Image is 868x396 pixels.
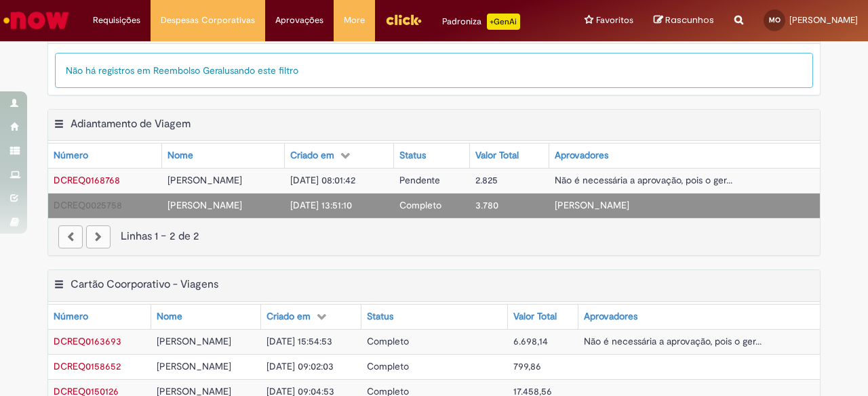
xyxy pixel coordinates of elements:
div: Valor Total [513,310,557,324]
span: 6.698,14 [513,335,548,347]
span: Rascunhos [665,14,714,26]
span: DCREQ0158652 [54,360,121,372]
div: Aprovadores [555,149,608,162]
span: [DATE] 15:54:53 [267,335,332,347]
div: Nome [167,149,193,162]
button: Adiantamento de Viagem Menu de contexto [54,117,64,135]
p: +GenAi [487,14,520,30]
div: Valor Total [475,149,519,162]
img: ServiceNow [1,7,71,34]
span: [PERSON_NAME] [789,14,858,26]
div: Número [54,149,88,162]
div: Status [367,310,393,324]
span: Completo [367,335,409,347]
a: Rascunhos [654,14,714,27]
div: Não há registros em Reembolso Geral [55,53,813,88]
span: DCREQ0163693 [54,335,121,347]
span: [DATE] 13:51:10 [290,199,352,211]
div: Status [399,149,426,162]
span: [PERSON_NAME] [157,360,231,372]
span: More [344,14,365,27]
span: Requisições [93,14,140,27]
h2: Cartão Coorporativo - Viagens [71,278,218,292]
span: [PERSON_NAME] [167,174,242,186]
span: usando este filtro [224,64,298,76]
span: [PERSON_NAME] [167,199,242,211]
span: Não é necessária a aprovação, pois o ger... [584,335,762,347]
span: 2.825 [475,174,498,186]
div: Número [54,310,88,324]
a: Abrir Registro: DCREQ0168768 [54,174,120,186]
span: Favoritos [596,14,633,27]
span: Aprovações [275,14,323,27]
span: DCREQ0025758 [54,199,122,211]
div: Linhas 1 − 2 de 2 [58,229,810,244]
div: Criado em [290,149,334,162]
span: [DATE] 08:01:42 [290,174,355,186]
button: Cartão Coorporativo - Viagens Menu de contexto [54,278,64,295]
span: [PERSON_NAME] [555,199,629,211]
span: Completo [367,360,409,372]
a: Abrir Registro: DCREQ0163693 [54,335,121,347]
img: click_logo_yellow_360x200.png [385,9,422,30]
span: MO [769,16,781,24]
nav: paginação [48,218,820,255]
span: [PERSON_NAME] [157,335,231,347]
span: DCREQ0168768 [54,174,120,186]
span: 799,86 [513,360,541,372]
a: Abrir Registro: DCREQ0158652 [54,360,121,372]
div: Nome [157,310,182,324]
div: Aprovadores [584,310,637,324]
span: Pendente [399,174,440,186]
span: Não é necessária a aprovação, pois o ger... [555,174,732,186]
a: Abrir Registro: DCREQ0025758 [54,199,122,211]
div: Criado em [267,310,311,324]
span: 3.780 [475,199,498,211]
span: Completo [399,199,441,211]
div: Padroniza [442,14,520,30]
h2: Adiantamento de Viagem [71,117,191,131]
span: [DATE] 09:02:03 [267,360,334,372]
span: Despesas Corporativas [161,14,255,27]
